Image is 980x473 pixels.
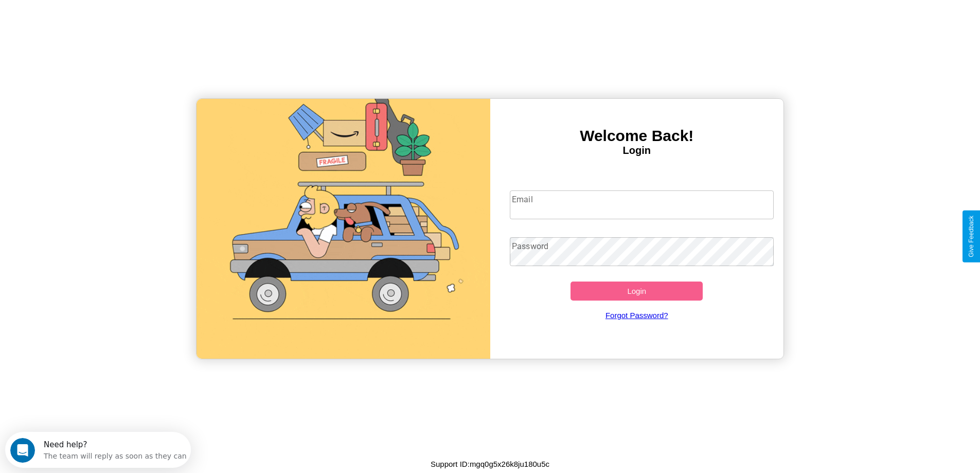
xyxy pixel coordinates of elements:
iframe: Intercom live chat discovery launcher [5,432,191,468]
div: Open Intercom Messenger [4,4,191,32]
h4: Login [490,145,784,156]
div: Give Feedback [968,216,975,257]
div: Need help? [39,9,182,17]
h3: Welcome Back! [490,127,784,145]
a: Forgot Password? [505,301,769,330]
button: Login [571,282,703,301]
iframe: Intercom live chat [10,438,35,463]
div: The team will reply as soon as they can [39,17,182,28]
p: Support ID: mgq0g5x26k8ju180u5c [431,457,549,471]
img: gif [197,99,490,359]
